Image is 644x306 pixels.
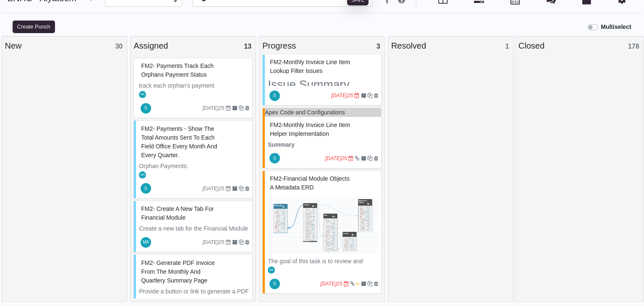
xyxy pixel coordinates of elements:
i: Clone [239,106,244,111]
i: Archive [361,281,366,286]
span: MA [143,240,149,244]
i: Dependant Task [355,156,360,161]
i: Archive [232,240,237,245]
b: Multiselect [601,23,631,30]
a: Apex Code and Configurations [265,109,345,116]
i: Due Date [226,240,231,245]
span: 178 [628,43,639,50]
i: Delete [374,156,378,161]
i: Due Date [355,93,360,98]
i: Medium [356,281,360,286]
span: MA [269,269,273,272]
i: Clone [367,281,372,286]
span: #83033 [270,59,350,74]
span: 1 [505,43,509,50]
i: Delete [374,281,378,286]
span: #83032 [270,122,350,137]
span: MA [141,93,145,96]
button: Create Punch [13,21,55,33]
i: Delete [245,240,249,245]
strong: Summary [268,141,295,148]
i: [DATE]25 [202,186,224,192]
i: Archive [361,93,366,98]
span: 3 [377,43,380,50]
span: S [273,93,276,98]
div: New [5,39,124,52]
span: #80314 [270,175,350,191]
i: Delete [245,186,249,191]
i: Delete [374,93,378,98]
span: Mahmood Ashraf [139,171,146,179]
div: Progress [262,39,382,52]
i: Delete [245,106,249,111]
span: Mahmood Ashraf [268,267,275,274]
span: Shafee.jan [270,279,280,289]
i: Clone [239,240,244,245]
i: [DATE]25 [202,239,224,245]
div: Assigned [134,39,253,52]
i: Clone [367,93,372,98]
span: Mahmood Ashraf [139,91,146,98]
i: Due Date [226,186,231,191]
i: [DATE]25 [320,281,342,287]
h2: Issue Summary [268,78,378,92]
span: #83261 [141,62,214,78]
span: 30 [115,43,123,50]
span: MA [141,174,145,176]
i: Due Date [348,156,353,161]
span: S [273,282,276,286]
i: [DATE]25 [331,93,353,99]
span: #83256 [141,205,214,221]
span: 13 [244,43,251,50]
p: Create a new tab for the Financial Module to host the dashboard and links related to the invoices. [139,224,249,251]
span: Mahmood Ashraf [141,237,151,248]
i: Clone [239,186,244,191]
i: [DATE]25 [325,156,347,161]
p: Orphan Payments: [139,162,249,171]
span: Shafee.jan [141,103,151,114]
i: Clone [367,156,372,161]
span: #83259 [141,125,217,158]
span: #83254 [141,259,215,284]
i: Due Date [344,281,349,286]
p: track each orphan's payment status, whether a payment has been made, delayed or cancelled. [139,81,249,108]
span: Shafee.jan [270,153,280,163]
i: Dependant Task [350,281,355,286]
i: Archive [232,106,237,111]
img: d0a3be4e-bb8c-45a8-8559-f39066938418.png [268,194,378,257]
i: [DATE]25 [202,105,224,111]
span: S [144,187,147,191]
i: Archive [361,156,366,161]
div: Resolved [391,39,510,52]
span: S [273,156,276,161]
span: Shafee.jan [141,183,151,194]
div: Closed [518,39,641,52]
span: S [144,106,147,110]
i: Archive [232,186,237,191]
span: Shafee.jan [270,91,280,101]
i: Due Date [226,106,231,111]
